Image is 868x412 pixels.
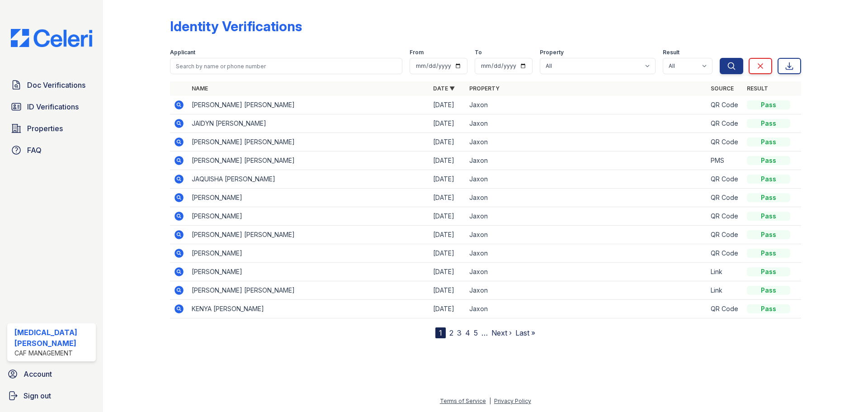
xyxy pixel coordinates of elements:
div: Pass [747,193,790,202]
label: To [475,49,482,56]
td: QR Code [707,189,743,207]
div: Pass [747,119,790,128]
a: FAQ [7,141,96,159]
a: Sign out [4,387,99,405]
a: Name [192,85,208,92]
td: [DATE] [429,226,466,244]
td: [PERSON_NAME] [PERSON_NAME] [188,96,429,114]
span: Sign out [24,390,51,401]
div: Identity Verifications [170,18,302,34]
td: Jaxon [466,207,707,226]
a: Source [711,85,734,92]
span: Account [24,369,52,379]
td: [DATE] [429,152,466,170]
div: Pass [747,212,790,221]
label: Result [663,49,679,56]
td: [PERSON_NAME] [PERSON_NAME] [188,133,429,152]
div: [MEDICAL_DATA][PERSON_NAME] [14,327,92,349]
a: Terms of Service [440,398,486,404]
div: Pass [747,286,790,295]
td: Jaxon [466,300,707,318]
div: CAF Management [14,349,92,358]
span: ID Verifications [27,101,79,112]
td: [PERSON_NAME] [188,189,429,207]
label: From [410,49,424,56]
div: Pass [747,267,790,276]
td: [DATE] [429,300,466,318]
img: CE_Logo_Blue-a8612792a0a2168367f1c8372b55b34899dd931a85d93a1a3d3e32e68fde9ad4.png [4,29,99,47]
td: QR Code [707,244,743,263]
td: Jaxon [466,133,707,152]
td: Jaxon [466,152,707,170]
div: Pass [747,249,790,258]
td: Jaxon [466,96,707,114]
label: Applicant [170,49,195,56]
a: Property [469,85,500,92]
td: [PERSON_NAME] [188,207,429,226]
a: 2 [449,328,453,337]
a: Account [4,365,99,383]
span: Doc Verifications [27,80,85,90]
td: QR Code [707,96,743,114]
td: Jaxon [466,244,707,263]
div: Pass [747,230,790,239]
td: [DATE] [429,281,466,300]
td: KENYA [PERSON_NAME] [188,300,429,318]
label: Property [540,49,564,56]
td: [PERSON_NAME] [PERSON_NAME] [188,152,429,170]
td: Jaxon [466,170,707,189]
td: Jaxon [466,281,707,300]
td: [DATE] [429,133,466,152]
a: Privacy Policy [494,398,531,404]
a: ID Verifications [7,98,96,116]
a: 5 [474,328,478,337]
a: 4 [465,328,470,337]
td: [DATE] [429,170,466,189]
td: [DATE] [429,207,466,226]
div: Pass [747,175,790,184]
td: Jaxon [466,189,707,207]
td: PMS [707,152,743,170]
span: Properties [27,123,63,134]
td: JAIDYN [PERSON_NAME] [188,114,429,133]
td: [DATE] [429,96,466,114]
span: … [481,327,488,338]
td: Link [707,263,743,281]
td: Link [707,281,743,300]
a: Properties [7,119,96,137]
td: [DATE] [429,244,466,263]
div: Pass [747,156,790,165]
td: QR Code [707,114,743,133]
a: 3 [457,328,462,337]
a: Last » [515,328,535,337]
a: Doc Verifications [7,76,96,94]
td: QR Code [707,133,743,152]
td: QR Code [707,170,743,189]
span: FAQ [27,145,42,156]
td: Jaxon [466,263,707,281]
td: [PERSON_NAME] [PERSON_NAME] [188,281,429,300]
div: Pass [747,137,790,147]
a: Date ▼ [433,85,455,92]
td: QR Code [707,207,743,226]
a: Next › [491,328,512,337]
div: 1 [435,327,446,338]
td: Jaxon [466,226,707,244]
td: [PERSON_NAME] [188,244,429,263]
a: Result [747,85,768,92]
td: QR Code [707,226,743,244]
td: [PERSON_NAME] [188,263,429,281]
div: Pass [747,100,790,109]
td: Jaxon [466,114,707,133]
div: Pass [747,304,790,313]
input: Search by name or phone number [170,58,402,74]
div: | [489,398,491,404]
td: [DATE] [429,263,466,281]
td: [DATE] [429,114,466,133]
td: [DATE] [429,189,466,207]
td: JAQUISHA [PERSON_NAME] [188,170,429,189]
td: QR Code [707,300,743,318]
td: [PERSON_NAME] [PERSON_NAME] [188,226,429,244]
